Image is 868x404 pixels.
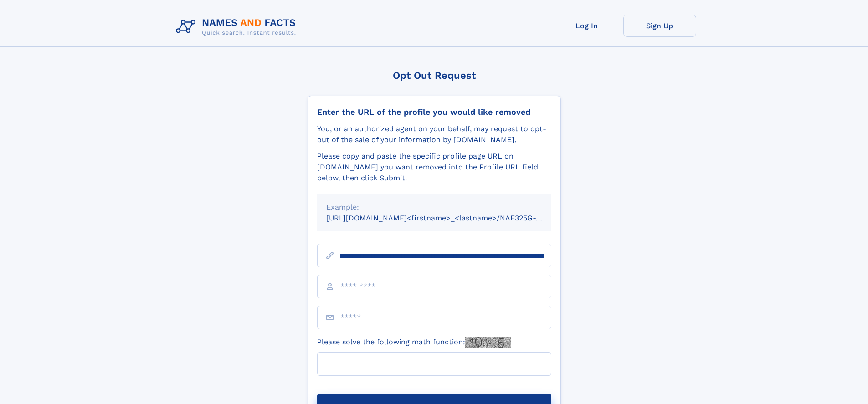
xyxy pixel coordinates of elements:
[172,15,303,39] img: Logo Names and Facts
[308,70,561,81] div: Opt Out Request
[623,15,696,37] a: Sign Up
[326,214,569,222] small: [URL][DOMAIN_NAME]<firstname>_<lastname>/NAF325G-xxxxxxxx
[326,202,542,213] div: Example:
[317,123,551,145] div: You, or an authorized agent on your behalf, may request to opt-out of the sale of your informatio...
[317,151,551,184] div: Please copy and paste the specific profile page URL on [DOMAIN_NAME] you want removed into the Pr...
[317,337,511,348] label: Please solve the following math function:
[317,107,551,117] div: Enter the URL of the profile you would like removed
[550,15,623,37] a: Log In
